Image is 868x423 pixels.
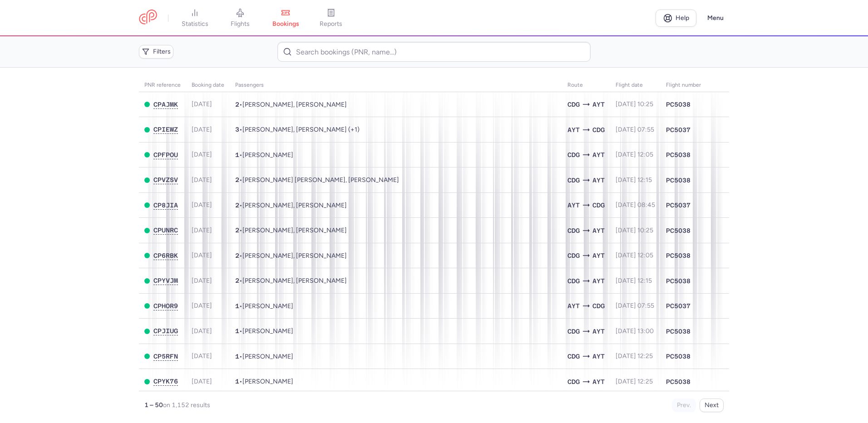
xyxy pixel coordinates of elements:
span: 1 [235,151,239,158]
th: Passengers [230,79,562,92]
span: Filters [153,48,171,55]
span: • [235,151,293,159]
span: CDG [567,99,580,109]
span: [DATE] [192,327,212,335]
span: [DATE] [192,226,212,234]
button: CP8JIA [153,202,178,209]
span: CP8JIA [153,202,178,209]
button: CPUNRC [153,226,178,234]
span: [DATE] 10:25 [616,100,653,108]
span: • [235,378,293,385]
span: [DATE] [192,251,212,259]
span: 1 [235,378,239,385]
span: • [235,302,293,310]
span: [DATE] [192,302,212,310]
span: on 1,152 results [163,401,210,409]
button: Menu [702,10,729,27]
button: CP5RFN [153,353,178,360]
span: • [235,277,347,285]
span: PC5038 [666,176,690,185]
span: flights [231,20,250,28]
button: CPFPOU [153,151,178,159]
span: CPAJMK [153,101,178,108]
span: CDG [592,200,605,210]
span: [DATE] [192,151,212,158]
span: 2 [235,176,239,183]
span: CDG [567,351,580,361]
button: CPYK76 [153,378,178,385]
span: [DATE] 12:25 [616,352,653,360]
span: PC5038 [666,327,690,336]
span: statistics [182,20,208,28]
span: Ali Muhammed GORDUK [242,327,293,335]
th: Flight number [661,79,706,92]
span: AYT [567,301,580,311]
span: Louis Alexandre COLIN, James COLIN [242,176,399,184]
span: reports [320,20,342,28]
button: CPYVJM [153,277,178,285]
button: CPVZSV [153,176,178,184]
span: AYT [592,377,605,387]
span: [DATE] 13:00 [616,327,654,335]
span: PC5038 [666,352,690,361]
span: 2 [235,226,239,234]
span: 1 [235,302,239,310]
span: 2 [235,202,239,209]
button: Prev. [672,398,696,412]
a: reports [308,8,354,28]
span: AYT [592,150,605,160]
span: [DATE] 12:05 [616,251,653,259]
span: [DATE] 07:55 [616,126,654,133]
span: PC5038 [666,276,690,285]
span: CPJIUG [153,327,178,334]
span: CDG [567,276,580,286]
span: CPHOR9 [153,302,178,310]
span: [DATE] 10:25 [616,226,653,234]
span: • [235,226,347,234]
button: CPAJMK [153,101,178,108]
span: AYT [592,251,605,261]
span: CDG [567,175,580,185]
span: CDG [567,377,580,387]
span: PC5038 [666,377,690,386]
span: Hillary AHOUASSO, Alexander AHOUASSO [242,277,347,285]
a: bookings [263,8,308,28]
span: CDG [567,326,580,336]
span: [DATE] 12:15 [616,176,652,184]
span: [DATE] 12:15 [616,277,652,285]
span: AYT [592,99,605,109]
span: AYT [592,175,605,185]
span: PC5037 [666,301,690,310]
span: CDG [567,150,580,160]
span: [DATE] 07:55 [616,302,654,310]
span: Abdul Samet GOK, Rina Valentiane RALIMBIMANANA [242,252,347,260]
span: AYT [592,326,605,336]
span: 2 [235,252,239,259]
span: CDG [592,301,605,311]
button: Filters [139,45,173,59]
span: Nicolas DUCHESNE [242,151,293,159]
th: flight date [610,79,661,92]
span: Help [676,15,689,21]
button: CPHOR9 [153,302,178,310]
span: PC5038 [666,251,690,260]
button: CP6RBK [153,252,178,260]
span: AYT [592,226,605,236]
span: Sesiguzel ALAN, Mina CHEBBAKI [242,202,347,209]
span: [DATE] [192,378,212,385]
span: [DATE] [192,277,212,285]
span: 1 [235,353,239,360]
span: Sabahaddin ARSLAN [242,302,293,310]
span: 3 [235,126,239,133]
a: Help [656,10,696,27]
button: Next [700,398,724,412]
span: [DATE] 12:25 [616,378,653,385]
span: PC5037 [666,125,690,134]
span: CDG [592,125,605,135]
a: CitizenPlane red outlined logo [139,10,157,26]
